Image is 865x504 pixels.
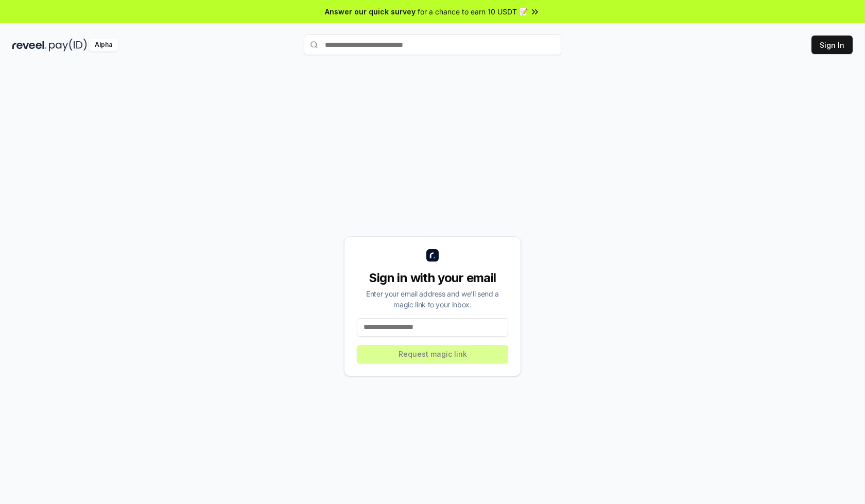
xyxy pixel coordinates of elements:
[357,288,508,310] div: Enter your email address and we’ll send a magic link to your inbox.
[418,6,528,17] span: for a chance to earn 10 USDT 📝
[325,6,416,17] span: Answer our quick survey
[811,36,853,54] button: Sign In
[426,249,439,262] img: logo_small
[89,39,118,51] div: Alpha
[49,39,87,51] img: pay_id
[357,270,508,286] div: Sign in with your email
[12,39,47,51] img: reveel_dark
